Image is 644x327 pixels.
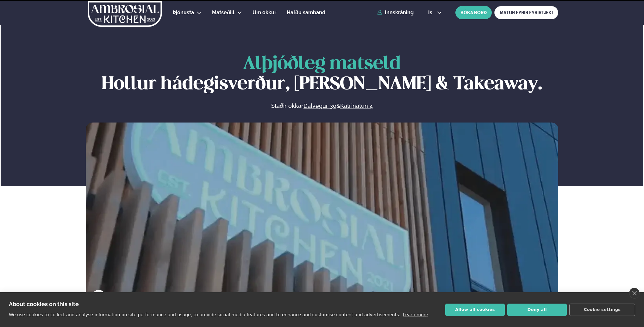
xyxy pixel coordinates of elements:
[377,10,414,15] a: Innskráning
[423,10,447,15] button: is
[340,102,373,110] a: Katrinatun 4
[428,10,434,15] span: is
[253,9,276,16] a: Um okkur
[403,312,428,317] a: Learn more
[173,9,194,16] a: Þjónusta
[507,304,567,316] button: Deny all
[9,312,400,317] p: We use cookies to collect and analyse information on site performance and usage, to provide socia...
[287,9,325,15] span: Hafðu samband
[629,288,640,299] a: close
[212,9,234,16] a: Matseðill
[569,304,635,316] button: Cookie settings
[9,301,79,307] strong: About cookies on this site
[86,54,558,95] h1: Hollur hádegisverður, [PERSON_NAME] & Takeaway.
[202,102,441,110] p: Staðir okkar &
[445,304,505,316] button: Allow all cookies
[287,9,325,16] a: Hafðu samband
[253,9,276,15] span: Um okkur
[87,1,163,27] img: logo
[494,6,558,19] a: MATUR FYRIR FYRIRTÆKI
[212,9,234,15] span: Matseðill
[303,102,336,110] a: Dalvegur 30
[455,6,492,19] button: BÓKA BORÐ
[243,55,401,73] span: Alþjóðleg matseld
[173,9,194,15] span: Þjónusta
